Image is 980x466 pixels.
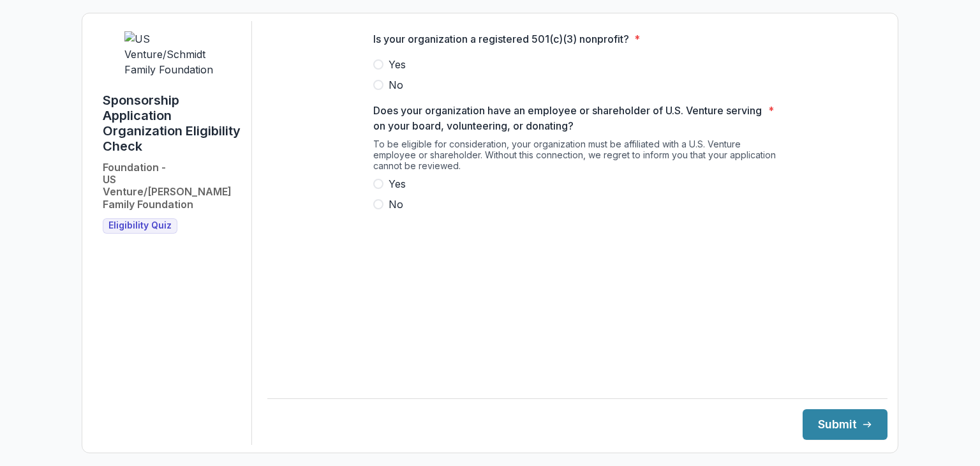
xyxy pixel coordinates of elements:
[373,31,629,47] p: Is your organization a registered 501(c)(3) nonprofit?
[373,103,763,133] p: Does your organization have an employee or shareholder of U.S. Venture serving on your board, vol...
[108,220,172,231] span: Eligibility Quiz
[803,409,887,440] button: Submit
[389,77,403,93] span: No
[373,139,782,176] div: To be eligible for consideration, your organization must be affiliated with a U.S. Venture employ...
[389,197,403,212] span: No
[389,176,406,192] span: Yes
[103,93,241,154] h1: Sponsorship Application Organization Eligibility Check
[389,57,406,72] span: Yes
[103,162,241,211] h2: Foundation - US Venture/[PERSON_NAME] Family Foundation
[124,31,220,77] img: US Venture/Schmidt Family Foundation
